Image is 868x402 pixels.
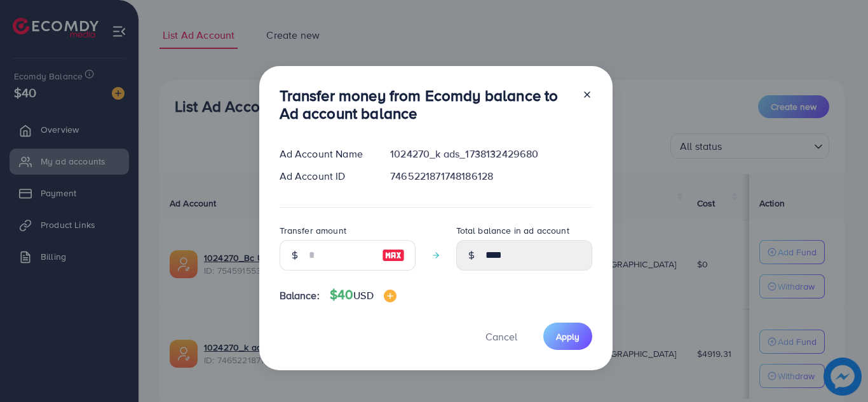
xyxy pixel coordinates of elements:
span: Cancel [485,330,517,344]
label: Total balance in ad account [456,224,569,237]
span: USD [353,288,373,302]
img: image [382,248,405,263]
span: Balance: [280,288,320,303]
div: Ad Account Name [269,147,381,161]
h3: Transfer money from Ecomdy balance to Ad account balance [280,86,572,123]
div: Ad Account ID [269,169,381,184]
button: Apply [543,323,592,350]
div: 7465221871748186128 [380,169,602,184]
button: Cancel [470,323,533,350]
h4: $40 [330,287,397,303]
div: 1024270_k ads_1738132429680 [380,147,602,161]
span: Apply [556,330,580,343]
img: image [384,290,397,302]
label: Transfer amount [280,224,346,237]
